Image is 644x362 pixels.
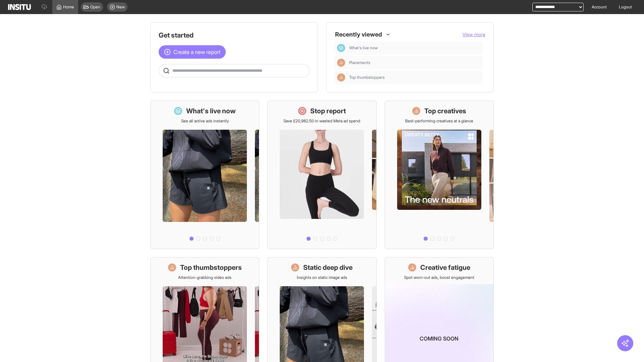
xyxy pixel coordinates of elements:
[90,4,100,10] span: Open
[116,4,125,10] span: New
[310,106,346,116] h1: Stop report
[267,101,376,249] a: Stop reportSave £20,982.50 in wasted Meta ad spend
[150,101,259,249] a: What's live nowSee all active ads instantly
[349,75,385,80] span: Top thumbstoppers
[283,118,360,124] p: Save £20,982.50 in wasted Meta ad spend
[180,263,242,272] h1: Top thumbstoppers
[349,45,378,51] span: What's live now
[463,31,485,38] button: View more
[349,60,370,65] span: Placements
[424,106,466,116] h1: Top creatives
[8,4,31,10] img: Logo
[349,60,480,65] span: Placements
[186,106,236,116] h1: What's live now
[178,275,231,280] p: Attention-grabbing video ads
[349,75,480,80] span: Top thumbstoppers
[297,275,347,280] p: Insights on static image ads
[349,45,480,51] span: What's live now
[337,73,345,81] div: Insights
[159,45,226,59] button: Create a new report
[63,4,74,10] span: Home
[463,32,485,37] span: View more
[385,101,494,249] a: Top creativesBest-performing creatives at a glance
[405,118,473,124] p: Best-performing creatives at a glance
[173,48,220,56] span: Create a new report
[181,118,229,124] p: See all active ads instantly
[337,44,345,52] div: Dashboard
[303,263,353,272] h1: Static deep dive
[159,31,310,40] h1: Get started
[337,59,345,67] div: Insights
